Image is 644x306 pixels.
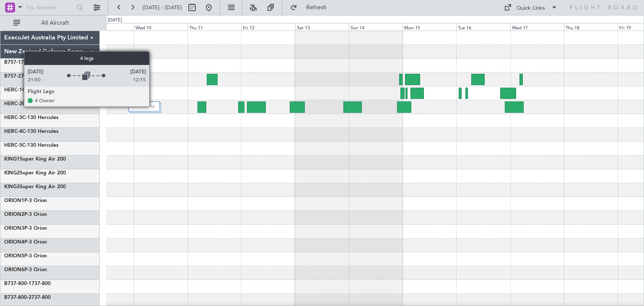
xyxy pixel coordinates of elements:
input: Trip Number [26,1,74,14]
span: KING3 [4,184,20,189]
div: Wed 10 [134,23,187,31]
div: Thu 11 [187,23,241,31]
a: HERC-2C-130 Hercules [4,101,58,106]
span: B737-800-2 [4,295,31,300]
span: B757-1 [4,60,21,65]
span: ORION1 [4,198,24,203]
span: HERC-2 [4,101,22,106]
a: B737-800-2737-800 [4,295,51,300]
div: Thu 18 [564,23,618,31]
a: ORION5P-3 Orion [4,254,47,259]
a: ORION2P-3 Orion [4,212,47,217]
div: Sun 14 [349,23,402,31]
span: HERC-5 [4,143,22,148]
a: HERC-3C-130 Hercules [4,115,58,120]
span: HERC-1 [4,88,22,93]
button: All Aircraft [9,16,91,30]
div: Sat 13 [295,23,349,31]
a: HERC-5C-130 Hercules [4,143,58,148]
div: Tue 16 [456,23,510,31]
span: B737-800-1 [4,281,31,286]
button: Refresh [286,1,337,14]
a: HERC-4C-130 Hercules [4,129,58,134]
span: KING2 [4,171,20,176]
button: Quick Links [500,1,562,14]
a: ORION3P-3 Orion [4,226,47,231]
a: KING3Super King Air 200 [4,184,66,189]
div: Wed 17 [510,23,564,31]
a: KING1Super King Air 200 [4,157,66,162]
span: [DATE] - [DATE] [143,4,182,11]
span: ORION3 [4,226,24,231]
a: B757-1757 [4,60,30,65]
div: Fri 12 [241,23,295,31]
a: HERC-1C-130 Hercules [4,88,58,93]
span: HERC-4 [4,129,22,134]
div: [DATE] [108,17,122,24]
a: ORION4P-3 Orion [4,240,47,245]
img: arrow-gray.svg [150,105,155,108]
div: Quick Links [517,4,545,13]
a: B757-2757 [4,74,30,79]
a: B737-800-1737-800 [4,281,51,286]
a: ORION6P-3 Orion [4,267,47,272]
a: KING2Super King Air 200 [4,171,66,176]
span: KING1 [4,157,20,162]
span: ORION4 [4,240,24,245]
div: Tue 9 [80,23,134,31]
span: B757-2 [4,74,21,79]
span: HERC-3 [4,115,22,120]
span: ORION6 [4,267,24,272]
a: ORION1P-3 Orion [4,198,47,203]
span: Refresh [299,5,334,10]
span: ORION5 [4,254,24,259]
div: Mon 15 [402,23,456,31]
span: All Aircraft [22,20,88,26]
span: ORION2 [4,212,24,217]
